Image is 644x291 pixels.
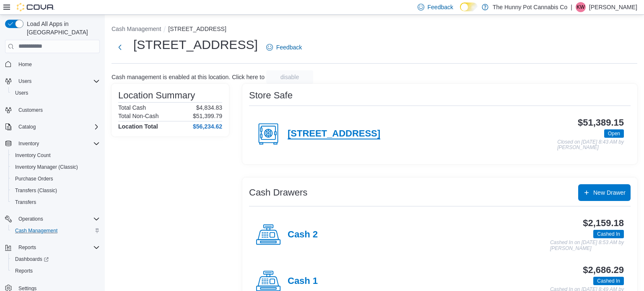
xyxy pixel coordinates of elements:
span: Inventory Manager (Classic) [15,164,78,170]
span: Open [604,129,624,138]
button: Cash Management [112,26,161,32]
button: Operations [2,213,103,225]
button: Reports [2,242,103,253]
h3: $51,389.15 [578,118,624,128]
span: Catalog [18,124,36,130]
span: Transfers (Classic) [12,185,100,196]
button: Operations [15,214,47,224]
p: $4,834.83 [196,104,222,111]
span: Transfers [15,199,36,206]
span: Cash Management [12,226,100,236]
button: Reports [8,265,103,277]
span: Users [18,78,31,85]
h4: Location Total [118,123,158,130]
h3: Location Summary [118,90,195,100]
h4: [STREET_ADDRESS] [288,129,380,139]
span: Transfers [12,197,100,207]
a: Transfers [12,197,39,207]
span: Reports [12,266,100,276]
button: Inventory [15,139,42,149]
button: Transfers (Classic) [8,185,103,196]
button: Inventory [2,138,103,149]
span: Inventory Count [15,152,51,159]
input: Dark Mode [460,3,478,11]
h3: $2,686.29 [583,265,624,275]
a: Dashboards [8,253,103,265]
p: Cashed In on [DATE] 8:53 AM by [PERSON_NAME] [550,240,624,251]
nav: An example of EuiBreadcrumbs [112,25,637,35]
h3: Store Safe [249,90,293,100]
span: Users [12,88,100,98]
p: | [571,2,572,12]
span: Dashboards [12,254,100,264]
button: Users [15,76,35,86]
span: disable [280,73,299,81]
button: Purchase Orders [8,173,103,185]
span: Customers [18,107,43,113]
a: Inventory Count [12,150,54,160]
span: Dashboards [15,256,49,263]
a: Reports [12,266,36,276]
span: Users [15,76,100,86]
button: Catalog [15,122,39,132]
span: Open [608,130,620,137]
span: Home [15,59,100,70]
h3: Cash Drawers [249,188,307,198]
span: Inventory [18,140,39,147]
p: $51,399.79 [193,113,222,119]
p: Closed on [DATE] 8:43 AM by [PERSON_NAME] [557,139,624,151]
div: Kayla Weaver [576,2,586,12]
h6: Total Cash [118,104,146,111]
span: Load All Apps in [GEOGRAPHIC_DATA] [23,20,100,36]
a: Customers [15,105,46,115]
button: Inventory Count [8,149,103,161]
button: Users [8,87,103,99]
img: Cova [17,3,55,11]
p: [PERSON_NAME] [589,2,637,12]
a: Transfers (Classic) [12,185,60,196]
button: [STREET_ADDRESS] [168,26,226,32]
a: Feedback [263,39,305,56]
a: Users [12,88,31,98]
button: Home [2,58,103,70]
h1: [STREET_ADDRESS] [133,36,258,53]
button: Next [112,39,128,56]
span: Cashed In [593,230,624,238]
span: Users [15,90,28,96]
span: Customers [15,105,100,115]
span: New Drawer [593,188,626,197]
button: Cash Management [8,225,103,237]
span: Cash Management [15,227,57,234]
span: Inventory Manager (Classic) [12,162,100,172]
a: Dashboards [12,254,52,264]
a: Home [15,59,35,70]
span: Inventory [15,139,100,149]
button: Inventory Manager (Classic) [8,161,103,173]
button: disable [266,70,313,84]
a: Cash Management [12,226,61,236]
span: Inventory Count [12,150,100,160]
h4: Cash 2 [288,229,318,240]
button: Transfers [8,196,103,208]
h3: $2,159.18 [583,218,624,228]
span: Cashed In [597,230,620,238]
span: Operations [18,216,43,222]
button: New Drawer [578,184,631,201]
span: Catalog [15,122,100,132]
a: Purchase Orders [12,174,57,184]
span: KW [576,2,584,12]
button: Users [2,75,103,87]
button: Customers [2,104,103,116]
span: Cashed In [593,277,624,285]
h4: $56,234.62 [193,123,222,130]
span: Feedback [276,43,302,52]
span: Home [18,61,32,68]
span: Reports [18,244,36,251]
a: Inventory Manager (Classic) [12,162,81,172]
span: Purchase Orders [12,174,100,184]
span: Purchase Orders [15,175,53,182]
span: Cashed In [597,277,620,285]
span: Operations [15,214,100,224]
button: Reports [15,242,39,252]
